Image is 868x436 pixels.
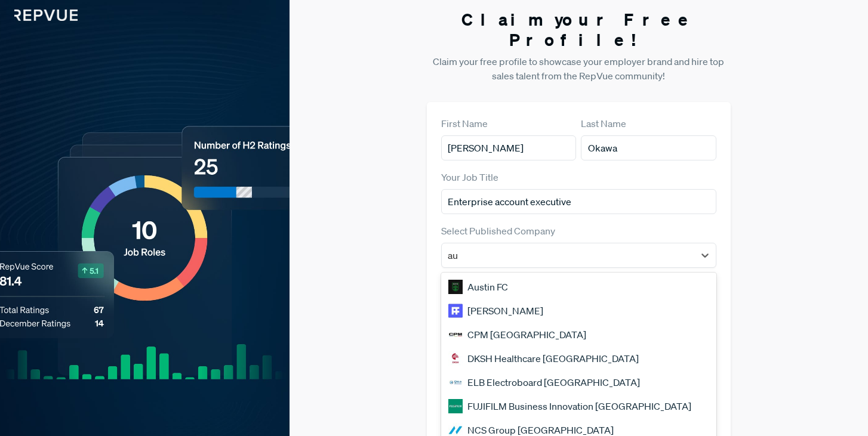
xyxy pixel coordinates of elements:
[448,375,463,389] img: ELB Electroboard Australia
[427,10,731,50] h3: Claim your Free Profile!
[441,224,555,238] label: Select Published Company
[448,399,463,413] img: FUJIFILM Business Innovation Australia
[581,116,626,131] label: Last Name
[441,347,716,370] div: DKSH Healthcare [GEOGRAPHIC_DATA]
[441,370,716,394] div: ELB Electroboard [GEOGRAPHIC_DATA]
[441,323,716,347] div: CPM [GEOGRAPHIC_DATA]
[441,135,576,160] input: First Name
[441,170,498,184] label: Your Job Title
[448,327,463,342] img: CPM Australia
[441,275,716,299] div: Austin FC
[448,304,463,318] img: Austin Fraser
[441,116,488,131] label: First Name
[441,394,716,418] div: FUJIFILM Business Innovation [GEOGRAPHIC_DATA]
[581,135,716,160] input: Last Name
[448,351,463,366] img: DKSH Healthcare Australia
[448,280,463,294] img: Austin FC
[427,54,731,83] p: Claim your free profile to showcase your employer brand and hire top sales talent from the RepVue...
[441,299,716,323] div: [PERSON_NAME]
[441,189,716,214] input: Title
